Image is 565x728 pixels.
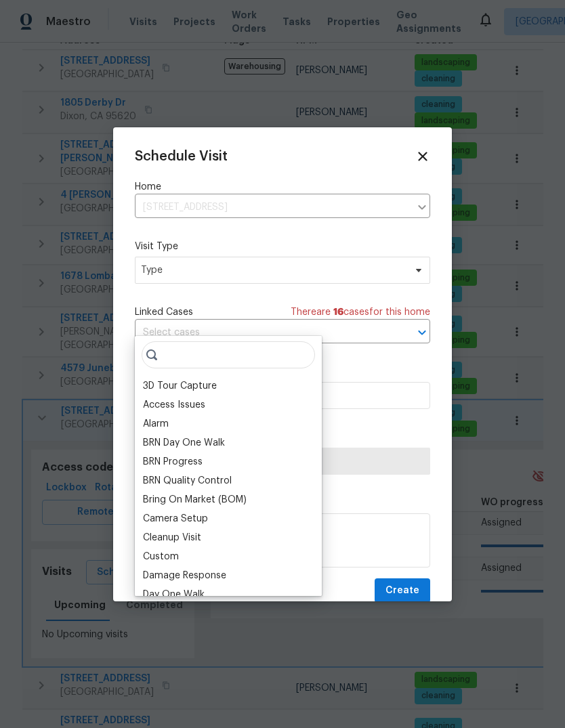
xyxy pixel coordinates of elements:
button: Create [375,578,430,603]
div: BRN Quality Control [143,474,232,488]
span: Close [415,149,430,164]
div: Day One Walk [143,588,205,601]
span: Type [141,263,404,277]
button: Open [413,323,432,342]
span: Create [385,582,419,599]
span: Linked Cases [135,305,193,319]
div: Camera Setup [143,512,208,526]
div: Custom [143,550,179,563]
label: Home [135,180,430,194]
span: Schedule Visit [135,150,228,163]
div: BRN Day One Walk [143,436,225,450]
div: Access Issues [143,398,205,412]
span: 16 [333,307,343,317]
div: 3D Tour Capture [143,379,217,393]
input: Select cases [135,322,392,343]
div: Bring On Market (BOM) [143,493,247,507]
div: BRN Progress [143,455,203,469]
div: Damage Response [143,569,226,582]
div: Alarm [143,417,169,431]
label: Visit Type [135,240,430,253]
input: Enter in an address [135,197,410,218]
span: There are case s for this home [291,305,430,319]
div: Cleanup Visit [143,531,201,544]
